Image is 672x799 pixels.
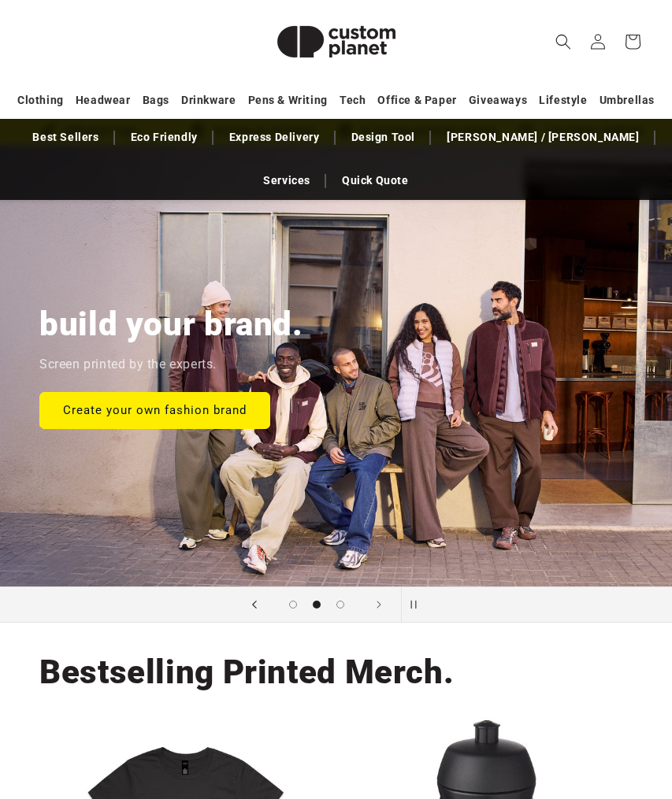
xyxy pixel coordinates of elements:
a: Clothing [17,87,64,114]
a: Headwear [76,87,131,114]
a: Office & Paper [377,87,456,114]
a: Pens & Writing [248,87,328,114]
a: Express Delivery [221,124,328,151]
a: Best Sellers [24,124,106,151]
iframe: Chat Widget [593,723,672,799]
button: Pause slideshow [401,587,436,622]
button: Load slide 1 of 3 [281,593,305,616]
a: Services [255,167,318,194]
summary: Search [546,24,581,59]
a: Drinkware [181,87,236,114]
button: Load slide 2 of 3 [305,593,329,616]
a: Bags [143,87,169,114]
a: Design Tool [343,124,424,151]
a: Create your own fashion brand [39,392,270,429]
img: Custom Planet [258,6,415,77]
h2: Bestselling Printed Merch. [39,651,454,694]
button: Load slide 3 of 3 [329,593,352,616]
a: Giveaways [469,87,527,114]
a: Quick Quote [334,167,417,194]
a: Tech [340,87,366,114]
a: Eco Friendly [123,124,206,151]
button: Next slide [362,587,396,622]
h2: build your brand. [39,303,303,346]
a: Umbrellas [600,87,655,114]
button: Previous slide [237,587,272,622]
p: Screen printed by the experts. [39,353,217,376]
a: Lifestyle [539,87,587,114]
a: [PERSON_NAME] / [PERSON_NAME] [439,124,647,151]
